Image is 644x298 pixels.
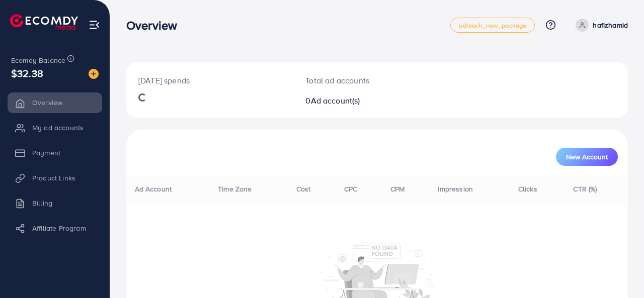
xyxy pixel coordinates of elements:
[89,19,100,31] img: menu
[126,18,185,33] h3: Overview
[572,19,628,32] a: hafizhamid
[11,55,65,65] span: Ecomdy Balance
[138,74,281,86] p: [DATE] spends
[566,153,608,160] span: New Account
[459,22,526,29] span: adreach_new_package
[305,74,407,86] p: Total ad accounts
[89,69,99,79] img: image
[593,19,628,31] p: hafizhamid
[556,148,618,166] button: New Account
[11,66,43,80] span: $32.38
[311,95,360,106] span: Ad account(s)
[450,18,535,33] a: adreach_new_package
[10,14,78,30] img: logo
[305,96,407,106] h2: 0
